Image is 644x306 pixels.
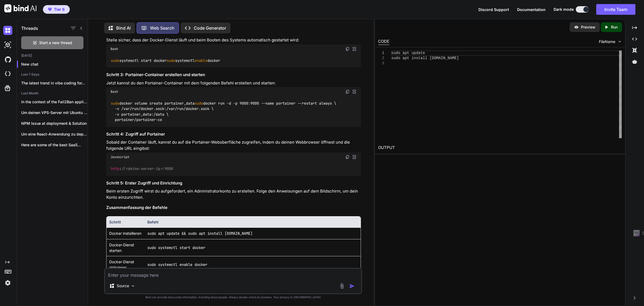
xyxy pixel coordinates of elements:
h2: Last 7 Days [17,72,88,77]
img: settings [3,278,12,287]
span: http [111,166,119,171]
p: Here are some of the best SaaS... [21,142,88,148]
p: Beim ersten Zugriff wirst du aufgefordert, ein Administratorkonto zu erstellen. Folge den Anweisu... [106,188,361,200]
img: copy [345,155,350,159]
p: Preview [581,24,595,30]
h3: Schritt 3: Portainer-Container erstellen und starten [106,72,361,78]
img: darkAi-studio [3,40,12,49]
p: Stelle sicher, dass der Docker-Dienst läuft und beim Booten des Systems automatisch gestartet wird: [106,37,361,43]
span: Bash [111,90,118,94]
img: Open in Browser [352,47,357,51]
p: Sobald der Container läuft, kannst du auf die Portainer-Weboberfläche zugreifen, indem du deinen ... [106,139,361,151]
img: darkChat [3,26,12,35]
img: cloudideIcon [3,69,12,79]
img: premium [48,8,52,11]
span: Discord Support [478,7,509,12]
p: Web Search [150,25,174,31]
img: Open in Browser [352,89,357,94]
span: Bash [111,47,118,51]
h3: Schritt 5: Erster Zugriff und Einrichtung [106,180,361,186]
h2: [DATE] [17,54,88,58]
img: icon [349,283,355,289]
code: docker volume create portainer_data docker run -d -p 9000:9000 --name portainer --restart always ... [111,101,336,123]
p: Bind can provide inaccurate information, including about people. Always double-check its answers.... [104,295,362,299]
h3: Zusammenfassung der Befehle [106,205,361,211]
code: systemctl start docker systemctl docker [111,58,221,63]
div: CODE [378,38,389,45]
img: copy [345,47,350,51]
code: sudo apt update && sudo apt install [DOMAIN_NAME] [147,231,253,236]
span: sudo [195,101,203,106]
span: Dark mode [554,7,574,12]
img: preview [574,25,579,30]
p: In the context of the Fail2Ban application,... [21,99,88,105]
p: Um deinen VPS-Server mit Ubuntu 24.04 für... [21,110,88,115]
span: sudo [111,101,119,106]
h1: Threads [21,25,38,31]
p: Jetzt kannst du den Portainer-Container mit dem folgenden Befehl erstellen und starten: [106,80,361,86]
p: Bind AI [116,25,131,31]
span: //<deine-server-ip>:9000 [122,166,173,171]
p: Um eine React-Anwendung zu deployen, insbesondere wenn... [21,131,88,137]
img: Bind AI [4,4,36,12]
td: Docker installieren [107,227,145,239]
button: Invite Team [596,4,635,15]
code: sudo systemctl enable docker [147,262,207,267]
td: Docker-Dienst starten [107,239,145,256]
span: sudo apt update [391,51,425,55]
span: FileName [599,39,615,44]
div: 2 [378,56,384,61]
div: 3 [378,61,384,66]
img: githubDark [3,55,12,64]
span: Javascript [111,155,129,159]
span: sudo [111,58,119,63]
div: 1 [378,51,384,56]
p: The latest trend in vibe coding for... [21,80,88,86]
span: Documentation [517,7,546,12]
p: NPM Issue at deployment & Solution [21,121,88,126]
h2: Last Month [17,91,88,95]
p: New chat [21,62,88,67]
th: Befehl [145,216,361,228]
code: sudo systemctl start docker [147,245,205,250]
span: Tier 6 [54,7,65,12]
img: Pick Models [131,284,135,288]
td: Docker-Dienst aktivieren [107,256,145,273]
h2: OUTPUT [375,141,625,154]
span: Start a new thread [39,40,72,45]
img: attachment [339,283,345,289]
span: enable [195,58,207,63]
th: Schritt [107,216,145,228]
img: copy [345,90,350,94]
span: sudo [167,58,175,63]
button: Documentation [517,7,546,12]
img: Open in Browser [352,155,357,159]
span: sudo apt install [DOMAIN_NAME] [391,56,459,60]
p: Code Generator [194,25,226,31]
p: Run [611,24,618,30]
code: : [111,166,174,172]
button: Discord Support [478,7,509,12]
img: chevron down [617,39,622,44]
h3: Schritt 4: Zugriff auf Portainer [106,131,361,137]
button: premiumTier 6 [43,5,70,14]
p: Source [117,283,129,289]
